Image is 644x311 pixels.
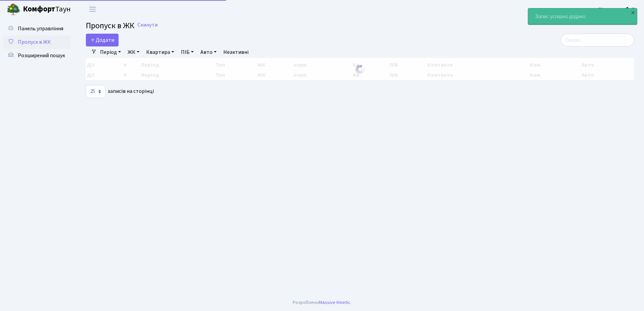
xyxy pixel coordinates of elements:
[23,4,55,14] b: Комфорт
[86,85,154,98] label: записів на сторінці
[97,46,124,58] a: Період
[178,46,196,58] a: ПІБ
[137,22,158,28] a: Скинути
[90,36,114,44] span: Додати
[599,6,636,13] b: Консьєрж б. 4.
[3,22,71,35] a: Панель управління
[599,5,636,13] a: Консьєрж б. 4.
[84,4,101,15] button: Переключити навігацію
[86,20,134,32] span: Пропуск в ЖК
[319,299,350,306] a: Massive Kinetic
[3,35,71,49] a: Пропуск в ЖК
[198,46,219,58] a: Авто
[18,38,51,46] span: Пропуск в ЖК
[143,46,177,58] a: Квартира
[18,52,65,59] span: Розширений пошук
[86,34,119,46] a: Додати
[3,49,71,62] a: Розширений пошук
[355,64,365,75] img: Обробка...
[86,85,105,98] select: записів на сторінці
[528,8,637,25] div: Запис успішно додано.
[221,46,251,58] a: Неактивні
[125,46,142,58] a: ЖК
[23,4,71,15] span: Таун
[630,9,636,16] div: ×
[7,3,20,16] img: logo.png
[18,25,63,32] span: Панель управління
[561,34,634,46] input: Пошук...
[293,299,351,306] div: Розроблено .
